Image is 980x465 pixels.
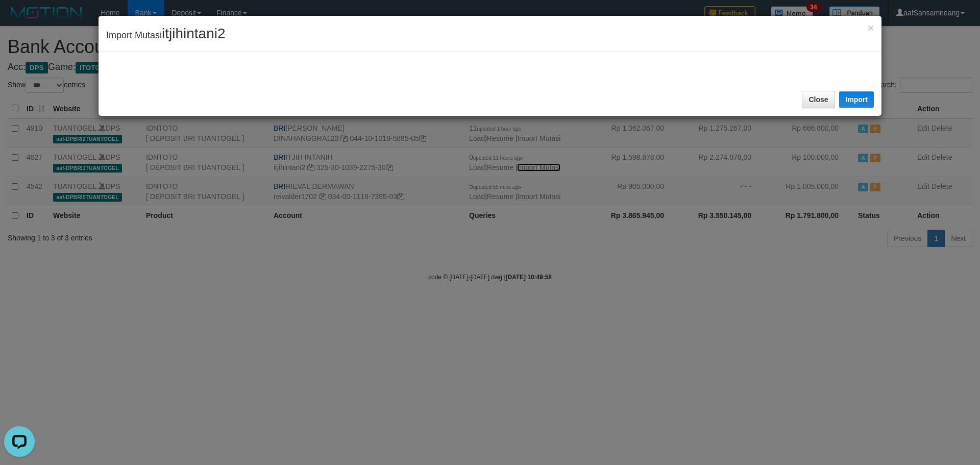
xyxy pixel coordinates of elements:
[162,26,226,41] span: itjihintani2
[839,91,874,108] button: Import
[802,91,835,108] button: Close
[868,22,874,33] button: Close
[106,30,226,40] span: Import Mutasi
[4,4,35,35] button: Open LiveChat chat widget
[868,22,874,34] span: ×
